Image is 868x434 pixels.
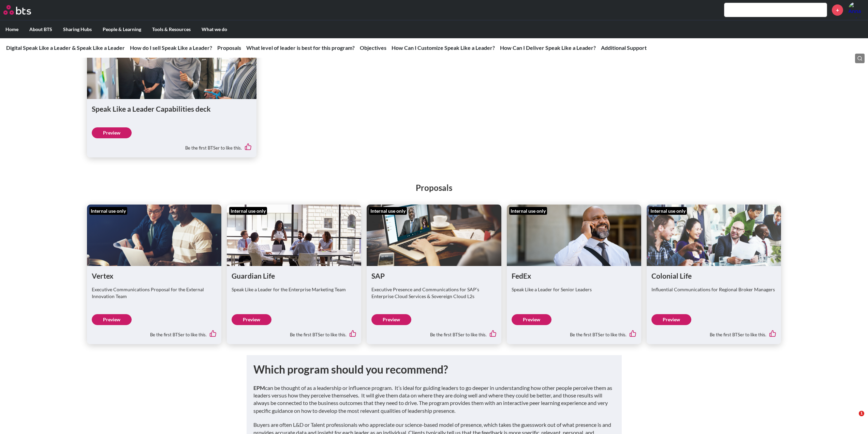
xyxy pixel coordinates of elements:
[3,5,44,15] a: Go home
[232,271,356,281] h1: Guardian Life
[24,20,58,38] label: About BTS
[509,207,547,215] div: Internal use only
[845,411,861,427] iframe: Intercom live chat
[253,362,615,377] h1: Which program should you recommend?
[196,20,233,38] label: What we do
[859,411,864,416] span: 1
[651,325,776,339] div: Be the first BTSer to like this.
[229,207,267,215] div: Internal use only
[232,314,271,325] a: Preview
[217,44,241,51] a: Proposals
[371,286,496,299] p: Executive Presence and Communications for SAP’s Enterprise Cloud Services & Sovereign Cloud L2s
[92,314,132,325] a: Preview
[369,207,407,215] div: Internal use only
[371,325,496,339] div: Be the first BTSer to like this.
[500,44,596,51] a: How Can I Deliver Speak Like a Leader?
[92,286,217,299] p: Executive Communications Proposal for the External Innovation Team
[58,20,97,38] label: Sharing Hubs
[232,286,356,293] p: Speak Like a Leader for the Enterprise Marketing Team
[253,384,615,415] p: can be thought of as a leadership or influence program. It’s ideal for guiding leaders to go deep...
[601,44,647,51] a: Additional Support
[512,286,636,293] p: Speak Like a Leader for Senior Leaders
[130,44,212,51] a: How do I sell Speak Like a Leader?
[92,138,252,153] div: Be the first BTSer to like this.
[512,271,636,281] h1: FedEx
[848,2,865,18] a: Profile
[92,271,217,281] h1: Vertex
[232,325,356,339] div: Be the first BTSer to like this.
[3,5,31,15] img: BTS Logo
[512,325,636,339] div: Be the first BTSer to like this.
[649,207,687,215] div: Internal use only
[392,44,495,51] a: How Can I Customize Speak Like a Leader?
[651,271,776,281] h1: Colonial Life
[253,384,265,391] strong: EPM
[246,44,355,51] a: What level of leader is best for this program?
[92,104,252,114] h1: Speak Like a Leader Capabilities deck
[147,20,196,38] label: Tools & Resources
[371,314,411,325] a: Preview
[92,325,217,339] div: Be the first BTSer to like this.
[89,207,127,215] div: Internal use only
[97,20,147,38] label: People & Learning
[848,2,865,18] img: Anna Bondarenko
[512,314,551,325] a: Preview
[651,286,776,293] p: Influential Communications for Regional Broker Managers
[360,44,386,51] a: Objectives
[6,44,125,51] a: Digital Speak Like a Leader & Speak Like a Leader
[832,4,843,16] a: +
[651,314,691,325] a: Preview
[92,127,132,138] a: Preview
[371,271,496,281] h1: SAP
